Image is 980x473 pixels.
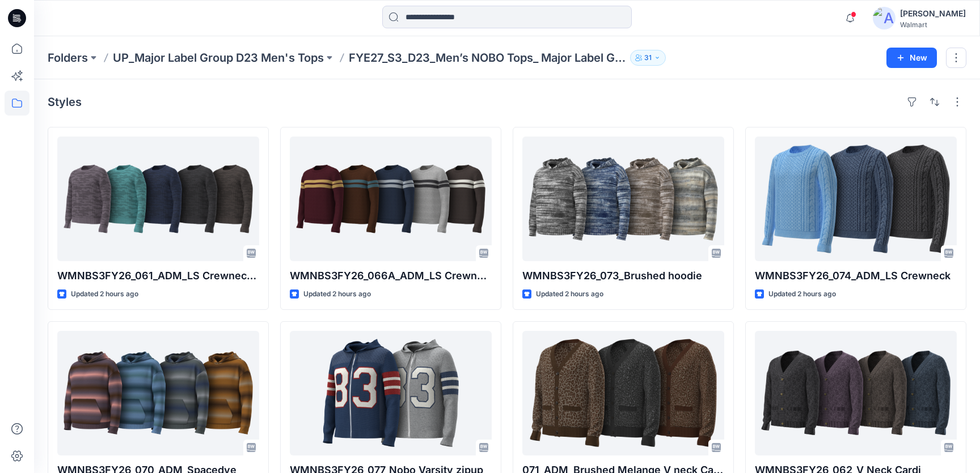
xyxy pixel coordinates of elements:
h4: Styles [48,95,82,109]
a: 071_ADM_Brushed Melange V neck Cardi [522,331,724,455]
p: Updated 2 hours ago [303,288,371,300]
p: WMNBS3FY26_066A_ADM_LS Crewneck copy [290,268,492,284]
p: Updated 2 hours ago [71,288,138,300]
a: WMNBS3FY26_074_ADM_LS Crewneck [755,137,957,261]
p: WMNBS3FY26_061_ADM_LS Crewneck copy [57,268,259,284]
p: WMNBS3FY26_074_ADM_LS Crewneck [755,268,957,284]
a: WMNBS3FY26_077_Nobo Varsity zipup [290,331,492,455]
img: avatar [873,7,895,29]
a: WMNBS3FY26_062_V Neck Cardi [755,331,957,455]
p: WMNBS3FY26_073_Brushed hoodie [522,268,724,284]
a: Folders [48,50,88,66]
div: Walmart [900,20,966,29]
div: [PERSON_NAME] [900,7,966,20]
p: Updated 2 hours ago [536,288,603,300]
a: WMNBS3FY26_066A_ADM_LS Crewneck copy [290,137,492,261]
button: 31 [630,50,666,66]
a: WMNBS3FY26_073_Brushed hoodie [522,137,724,261]
a: UP_Major Label Group D23 Men's Tops [113,50,324,66]
p: 31 [644,52,652,64]
p: FYE27_S3_D23_Men’s NOBO Tops_ Major Label Group [349,50,626,66]
a: WMNBS3FY26_061_ADM_LS Crewneck copy [57,137,259,261]
p: Updated 2 hours ago [768,288,836,300]
button: New [886,48,937,68]
a: WMNBS3FY26_070_ADM_Spacedye [57,331,259,455]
